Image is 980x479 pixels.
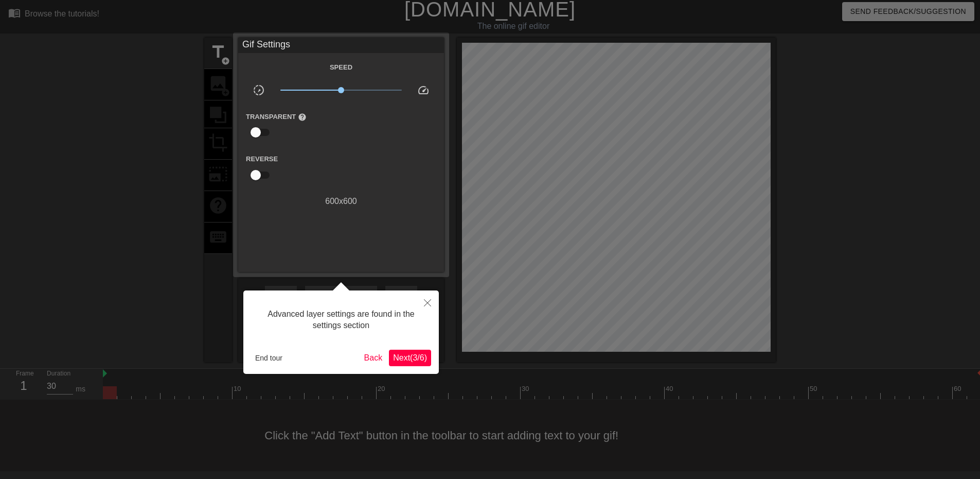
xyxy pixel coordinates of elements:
button: Next [389,350,431,366]
button: Back [360,350,387,366]
button: Close [416,290,439,314]
button: End tour [251,350,287,366]
span: Next ( 3 / 6 ) [393,353,427,362]
div: Advanced layer settings are found in the settings section [251,298,431,342]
